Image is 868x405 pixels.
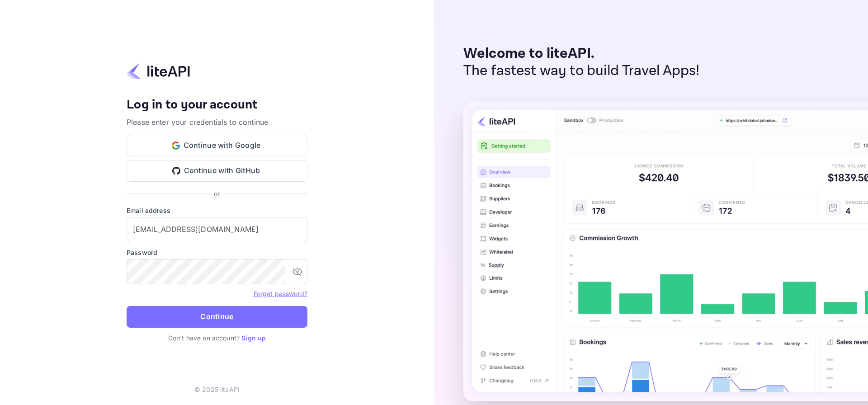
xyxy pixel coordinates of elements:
[241,334,266,342] a: Sign up
[127,333,307,343] p: Don't have an account?
[288,263,307,281] button: toggle password visibility
[214,189,220,198] p: or
[127,217,307,242] input: Enter your email address
[127,160,307,182] button: Continue with GitHub
[194,385,240,394] p: © 2025 liteAPI
[127,62,190,80] img: liteapi
[127,206,307,215] label: Email address
[463,62,700,80] p: The fastest way to build Travel Apps!
[127,117,307,127] p: Please enter your credentials to continue
[127,248,307,257] label: Password
[127,97,307,113] h4: Log in to your account
[463,45,700,62] p: Welcome to liteAPI.
[254,290,307,297] a: Forget password?
[127,135,307,156] button: Continue with Google
[254,289,307,298] a: Forget password?
[127,306,307,328] button: Continue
